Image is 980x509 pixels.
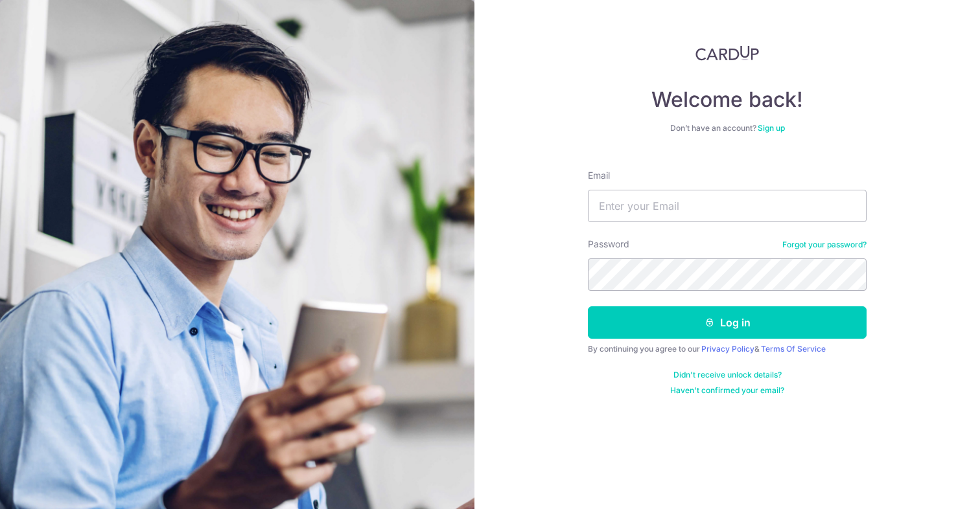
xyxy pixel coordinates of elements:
[588,306,867,339] button: Log in
[588,87,867,113] h4: Welcome back!
[670,385,784,396] a: Haven't confirmed your email?
[701,344,754,354] a: Privacy Policy
[758,123,785,133] a: Sign up
[588,238,629,251] label: Password
[588,344,867,354] div: By continuing you agree to our &
[695,45,759,61] img: CardUp Logo
[588,169,610,182] label: Email
[588,123,867,133] div: Don’t have an account?
[588,190,867,222] input: Enter your Email
[782,240,867,250] a: Forgot your password?
[673,370,782,380] a: Didn't receive unlock details?
[761,344,826,354] a: Terms Of Service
